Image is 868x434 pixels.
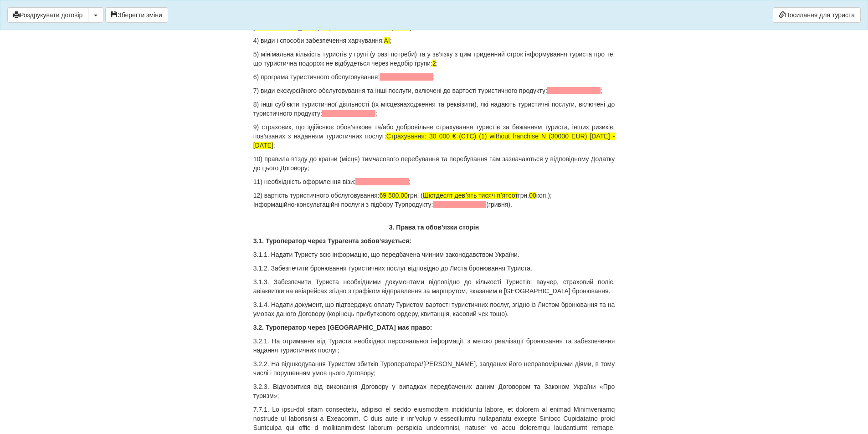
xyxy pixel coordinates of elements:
span: Шістдесят девʼять тисяч пʼятсот [423,192,518,199]
p: 3.2.3. Відмовитися від виконання Договору у випадках передбачених даним Договором та Законом Укра... [253,382,615,400]
span: AI [384,37,390,44]
p: 3.2.2. На відшкодування Туристом збитків Туроператора/[PERSON_NAME], завданих його неправомірними... [253,359,615,378]
p: 3.1. Туроператор через Турагента зобов’язується: [253,236,615,245]
p: 3. Права та обов’язки сторін [253,223,615,232]
p: 5) мінімальна кількість туристів у групі (у разі потреби) та у зв’язку з цим триденний строк інфо... [253,50,615,68]
p: 9) страховик, що здійснює обов’язкове та/або добровільне страхування туристів за бажанням туриста... [253,123,615,150]
span: Страхування: 30 000 € (ЄТС) (1) without franchise N (30000 EUR) [DATE] - [DATE] [253,133,615,149]
span: 00 [529,192,536,199]
button: Роздрукувати договір [7,7,88,23]
p: 3.2. Туроператор через [GEOGRAPHIC_DATA] має право: [253,323,615,332]
span: 2 [432,60,436,67]
p: 10) правила в’їзду до країни (місця) тимчасового перебування та перебування там зазначаються у ві... [253,154,615,173]
p: 8) інші суб’єкти туристичної діяльності (їх місцезнаходження та реквізити), які надають туристичн... [253,100,615,118]
button: Зберегти зміни [105,7,168,23]
p: 3.1.4. Надати документ, що підтверджує оплату Туристом вартості туристичних послуг, згідно із Лис... [253,300,615,318]
p: 3.1.1. Надати Туристу всю інформацію, що передбачена чинним законодавством України. [253,250,615,259]
p: 4) види і способи забезпечення харчування: ; [253,36,615,45]
a: Посилання для туриста [773,7,861,23]
p: 12) вартість туристичного обслуговування: грн. ( грн. коп.); Інформаційно-консультаційні послуги ... [253,191,615,209]
p: 3.1.2. Забезпечити бронювання туристичних послуг відповідно до Листа бронювання Туриста. [253,264,615,273]
p: 6) програма туристичного обслуговування: ; [253,72,615,82]
p: 3.2.1. На отримання від Туриста необхідної персональної інформації, з метою реалізації бронювання... [253,337,615,355]
p: 11) необхідність оформлення візи: ; [253,177,615,186]
span: 69 500.00 [380,192,408,199]
p: 3.1.3. Забезпечити Туриста необхідними документами відповідно до кількості Туристів: ваучер, стра... [253,277,615,296]
p: 7) види екскурсійного обслуговування та інші послуги, включені до вартості туристичного продукту: ; [253,86,615,95]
